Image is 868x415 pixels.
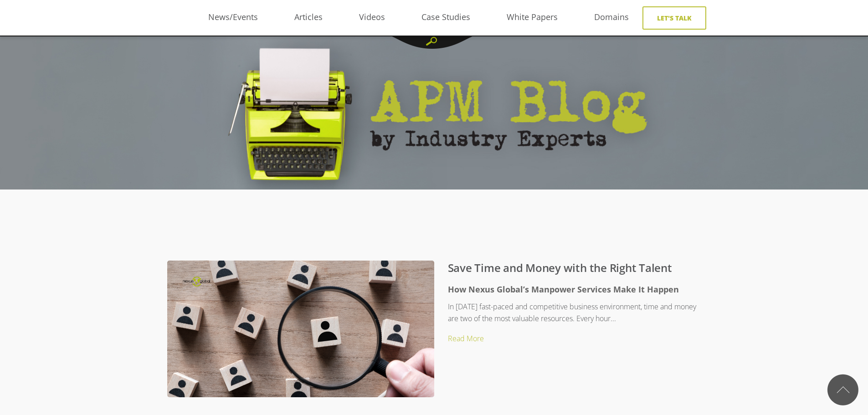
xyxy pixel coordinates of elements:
[403,10,488,24] a: Case Studies
[190,10,276,24] a: News/Events
[576,10,647,24] a: Domains
[341,10,403,24] a: Videos
[276,10,341,24] a: Articles
[448,284,679,295] strong: How Nexus Global’s Manpower Services Make It Happen
[448,260,672,275] a: Save Time and Money with the Right Talent
[448,333,484,343] a: Read More
[185,301,701,324] p: In [DATE] fast-paced and competitive business environment, time and money are two of the most val...
[167,261,434,411] img: Save Time and Money with the Right Talent
[488,10,576,24] a: White Papers
[642,6,706,30] a: Let's Talk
